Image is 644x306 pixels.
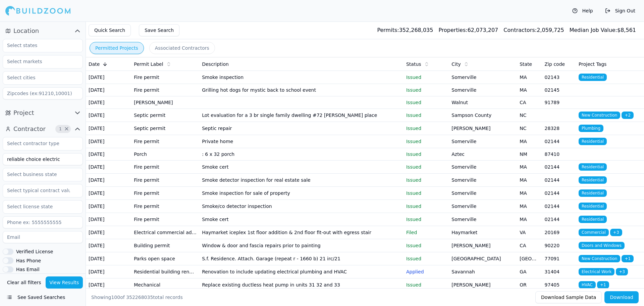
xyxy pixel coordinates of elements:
[131,200,199,213] td: Fire permit
[86,71,131,84] td: [DATE]
[199,278,404,292] td: Replace existing ductless heat pump in units 31 32 and 33
[602,5,639,16] button: Sign Out
[542,187,576,200] td: 02144
[542,226,576,239] td: 20169
[16,267,40,272] label: Has Email
[86,200,131,213] td: [DATE]
[579,138,607,145] span: Residential
[131,174,199,187] td: Fire permit
[131,278,199,292] td: Mechanical
[503,26,564,34] div: 2,059,725
[579,176,607,184] span: Residential
[449,71,517,84] td: Somerville
[517,174,542,187] td: MA
[449,148,517,161] td: Aztec
[542,265,576,278] td: 31404
[579,61,606,68] span: Project Tags
[3,231,83,243] input: Email
[377,26,433,34] div: 352,268,035
[16,249,53,254] label: Verified License
[449,252,517,265] td: [GEOGRAPHIC_DATA]
[438,26,498,34] div: 62,073,207
[579,281,596,289] span: HVAC
[579,229,609,236] span: Commercial
[542,200,576,213] td: 02144
[3,168,74,180] input: Select business state
[131,71,199,84] td: Fire permit
[3,72,74,84] input: Select cities
[604,291,639,303] button: Download
[406,229,446,236] p: Filed
[449,278,517,292] td: [PERSON_NAME]
[569,5,596,16] button: Help
[46,276,83,289] button: View Results
[579,74,607,81] span: Residential
[517,135,542,148] td: MA
[517,200,542,213] td: MA
[3,87,83,99] input: Zipcodes (ex:91210,10001)
[86,174,131,187] td: [DATE]
[406,151,446,158] p: Issued
[3,216,83,228] input: Phone ex: 5555555555
[86,213,131,226] td: [DATE]
[451,61,461,68] span: City
[139,24,179,36] button: Save Search
[517,213,542,226] td: MA
[517,122,542,135] td: NC
[131,161,199,174] td: Fire permit
[3,26,83,36] button: Location
[131,265,199,278] td: Residential building renovations
[5,276,43,289] button: Clear all filters
[199,187,404,200] td: Smoke inspection for sale of property
[438,27,467,33] span: Properties:
[545,61,565,68] span: Zip code
[406,281,446,288] p: Issued
[13,124,46,134] span: Contractor
[542,239,576,252] td: 90220
[199,174,404,187] td: Smoke detector inspection for real estate sale
[89,24,131,36] button: Quick Search
[57,126,64,132] span: 1
[199,161,404,174] td: Smoke cert
[199,148,404,161] td: : 6 x 32 porch
[13,108,34,118] span: Project
[86,161,131,174] td: [DATE]
[131,135,199,148] td: Fire permit
[131,84,199,96] td: Fire permit
[449,109,517,122] td: Sampson County
[111,295,120,300] span: 100
[199,71,404,84] td: Smoke inspection
[542,252,576,265] td: 77091
[406,255,446,262] p: Issued
[579,242,625,249] span: Doors and Windows
[134,61,163,68] span: Permit Label
[149,42,215,54] button: Associated Contractors
[517,265,542,278] td: GA
[520,61,532,68] span: State
[449,187,517,200] td: Somerville
[131,122,199,135] td: Septic permit
[449,213,517,226] td: Somerville
[406,164,446,170] p: Issued
[570,26,636,34] div: $ 8,561
[406,74,446,81] p: Issued
[199,135,404,148] td: Private home
[449,239,517,252] td: [PERSON_NAME]
[517,187,542,200] td: MA
[542,148,576,161] td: 87410
[542,84,576,96] td: 02145
[449,122,517,135] td: [PERSON_NAME]
[86,122,131,135] td: [DATE]
[406,125,446,132] p: Issued
[131,187,199,200] td: Fire permit
[86,187,131,200] td: [DATE]
[622,112,634,119] span: + 2
[517,109,542,122] td: NC
[131,96,199,109] td: [PERSON_NAME]
[406,87,446,93] p: Issued
[517,148,542,161] td: NM
[406,177,446,183] p: Issued
[406,268,446,275] p: Applied
[406,112,446,119] p: Issued
[517,239,542,252] td: CA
